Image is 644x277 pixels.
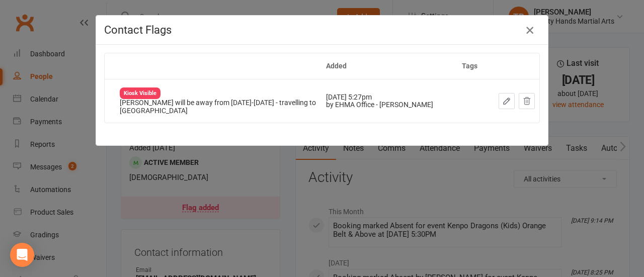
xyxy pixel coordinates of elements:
[104,24,540,36] h4: Contact Flags
[120,99,317,115] div: [PERSON_NAME] will be away from [DATE]-[DATE] - travelling to [GEOGRAPHIC_DATA]
[519,93,535,109] button: Dismiss this flag
[457,53,486,79] th: Tags
[10,243,34,267] div: Open Intercom Messenger
[120,87,160,99] div: Kiosk Visible
[321,53,457,79] th: Added
[321,79,457,123] td: [DATE] 5:27pm by EHMA Office - [PERSON_NAME]
[522,22,538,38] button: Close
